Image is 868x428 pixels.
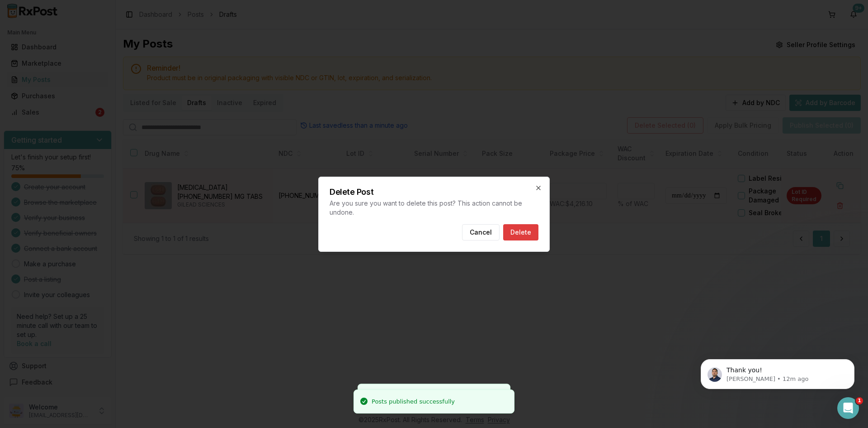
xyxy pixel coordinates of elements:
h2: Delete Post [330,188,538,196]
span: 1 [856,397,863,404]
iframe: Intercom live chat [837,397,859,419]
button: Cancel [462,224,500,240]
button: Delete [503,224,538,240]
iframe: Intercom notifications message [687,340,868,404]
p: Are you sure you want to delete this post? This action cannot be undone. [330,199,538,217]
